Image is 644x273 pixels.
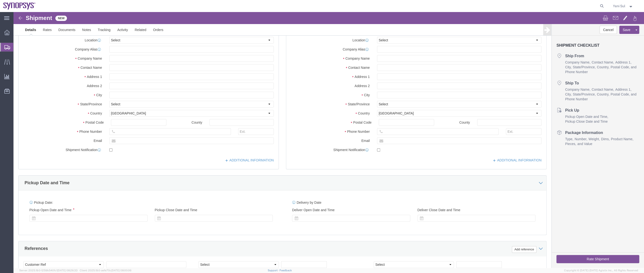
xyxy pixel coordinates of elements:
[564,268,638,273] span: Copyright © [DATE]-[DATE] Agistix Inc., All Rights Reserved
[3,2,36,10] img: logo
[111,269,131,272] span: [DATE] 08:00:06
[280,269,292,272] a: Feedback
[613,3,625,9] span: Yeni Sul
[613,3,637,9] button: Yeni Sul
[13,12,644,268] iframe: FS Legacy Container
[267,269,280,272] a: Support
[57,269,78,272] span: [DATE] 08:26:33
[80,269,131,272] span: Client: 2025.19.0-aefe70c
[19,269,78,272] span: Server: 2025.19.0-1259b540fc1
